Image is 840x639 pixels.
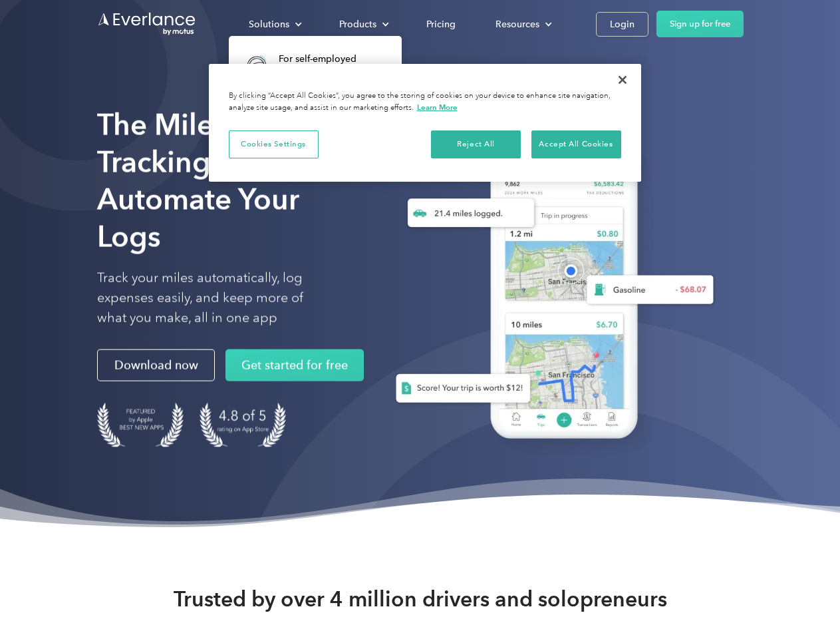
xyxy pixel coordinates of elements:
strong: Trusted by over 4 million drivers and solopreneurs [174,586,667,612]
div: Login [610,16,634,33]
a: Pricing [413,13,469,36]
div: For self-employed [279,53,369,66]
a: Download now [97,349,215,381]
a: Sign up for free [656,11,744,37]
a: For self-employedMaximize tax deductions [235,44,376,87]
nav: Solutions [229,36,402,152]
div: Privacy [209,64,641,182]
img: Everlance, mileage tracker app, expense tracking app [374,126,724,459]
div: Solutions [235,13,313,36]
button: Reject All [431,130,521,158]
div: Products [326,13,400,36]
button: Accept All Cookies [531,130,621,158]
img: Badge for Featured by Apple Best New Apps [97,403,184,447]
div: By clicking “Accept All Cookies”, you agree to the storing of cookies on your device to enhance s... [229,91,621,114]
div: Resources [482,13,563,36]
p: Track your miles automatically, log expenses easily, and keep more of what you make, all in one app [97,268,335,328]
button: Close [608,65,637,95]
div: Pricing [426,16,456,33]
a: Get started for free [225,349,364,381]
div: Resources [495,16,539,33]
div: Solutions [249,16,289,33]
img: 4.9 out of 5 stars on the app store [200,403,286,447]
div: Cookie banner [209,64,641,182]
div: Products [339,16,376,33]
button: Cookies Settings [229,130,319,158]
a: More information about your privacy, opens in a new tab [417,103,458,112]
a: Login [596,12,648,37]
a: Go to homepage [97,11,197,37]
